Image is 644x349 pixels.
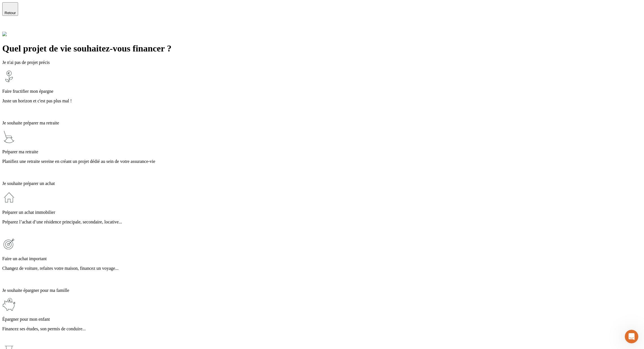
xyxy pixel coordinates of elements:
[2,181,642,186] p: Je souhaite préparer un achat
[2,32,7,36] img: alexis.png
[2,266,642,271] p: Changez de voiture, refaites votre maison, financez un voyage...
[625,330,638,343] iframe: Intercom live chat
[2,2,18,16] button: Retour
[2,149,642,154] p: Préparer ma retraite
[2,89,642,94] p: Faire fructifier mon épargne
[2,60,642,65] p: Je n'ai pas de projet précis
[5,11,16,15] span: Retour
[2,98,642,104] p: Juste un horizon et c'est pas plus mal !
[2,210,642,215] p: Préparer un achat immobilier
[2,219,642,225] p: Préparez l’achat d’une résidence principale, secondaire, locative...
[2,43,642,54] h1: Quel projet de vie souhaitez-vous financer ?
[2,326,642,331] p: Financez ses études, son permis de conduire...
[2,256,642,261] p: Faire un achat important
[2,288,642,293] p: Je souhaite épargner pour ma famille
[2,159,642,164] p: Planifiez une retraite sereine en créant un projet dédié au sein de votre assurance-vie
[2,317,642,322] p: Épargner pour mon enfant
[2,120,642,126] p: Je souhaite préparer ma retraite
